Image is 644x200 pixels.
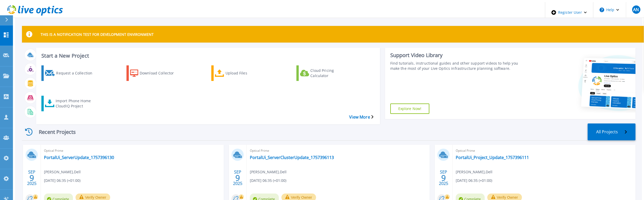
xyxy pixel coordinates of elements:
span: [DATE] 06:35 (+01:00) [44,178,80,183]
div: SEP 2025 [233,168,243,187]
div: SEP 2025 [439,168,448,187]
a: All Projects [588,123,635,140]
p: THIS IS A NOTIFICATION TEST FOR DEVELOPMENT ENVIRONMENT [41,32,154,37]
div: Upload Files [226,67,267,80]
span: 9 [441,176,446,180]
a: Cloud Pricing Calculator [296,65,359,81]
span: Optical Prime [456,148,632,154]
div: SEP 2025 [27,168,37,187]
span: [PERSON_NAME] , Dell [250,169,287,175]
div: Cloud Pricing Calculator [310,67,352,80]
a: View More [349,115,373,120]
a: Request a Collection [41,65,104,81]
a: PortalUi_Project_Update_1757396111 [456,155,529,160]
span: 9 [235,176,240,180]
div: Import Phone Home CloudIQ Project [56,97,97,110]
a: Explore Now! [390,104,430,114]
button: Help [593,2,626,18]
span: AN [633,8,639,12]
span: [PERSON_NAME] , Dell [456,169,492,175]
span: [DATE] 06:35 (+01:00) [250,178,286,183]
div: Support Video Library [390,52,520,59]
div: Recent Projects [22,126,84,138]
span: Optical Prime [250,148,426,154]
span: 9 [29,176,34,180]
span: Optical Prime [44,148,221,154]
a: Upload Files [211,65,274,81]
div: Register User [545,2,593,23]
div: Request a Collection [56,67,98,80]
span: [DATE] 06:35 (+01:00) [456,178,492,183]
a: Download Collector [126,65,189,81]
div: Download Collector [140,67,181,80]
div: Find tutorials, instructional guides and other support videos to help you make the most of your L... [390,61,520,71]
h3: Start a New Project [41,53,373,59]
a: PortalUi_ServerUpdate_1757396130 [44,155,114,160]
span: [PERSON_NAME] , Dell [44,169,81,175]
a: PortalUi_ServerClusterUpdate_1757396113 [250,155,334,160]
